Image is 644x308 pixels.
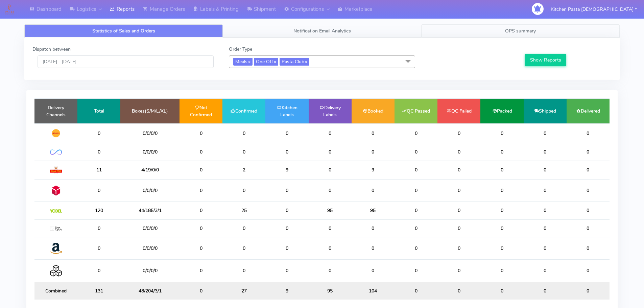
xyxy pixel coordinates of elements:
td: 95 [309,202,352,219]
td: 0/0/0/0 [120,237,180,259]
td: 0 [395,219,437,237]
td: Kitchen Labels [265,99,308,123]
td: 0 [265,143,308,161]
td: 0 [437,282,480,300]
td: 0 [437,179,480,202]
td: 0 [524,123,567,143]
td: 0 [309,179,352,202]
span: One Off [254,58,278,66]
td: 0 [480,143,523,161]
td: 0 [480,161,523,179]
label: Dispatch between [32,46,71,53]
td: 0 [77,123,120,143]
span: Statistics of Sales and Orders [92,28,155,34]
td: 0 [437,237,480,259]
td: 0 [395,282,437,300]
td: Packed [480,99,523,123]
td: 0 [395,202,437,219]
td: 0/0/0/0 [120,179,180,202]
td: 0 [77,237,120,259]
td: 0 [524,260,567,282]
td: 0 [395,237,437,259]
td: Total [77,99,120,123]
td: 0 [222,237,265,259]
td: 0 [480,260,523,282]
td: 0 [524,219,567,237]
label: Order Type [229,46,252,53]
td: QC Passed [395,99,437,123]
img: Royal Mail [50,166,62,174]
td: 44/185/3/1 [120,202,180,219]
td: 0 [524,237,567,259]
td: 0 [222,260,265,282]
td: 0 [309,123,352,143]
td: 0 [567,161,610,179]
td: 0 [265,260,308,282]
a: x [273,58,276,65]
td: 0 [437,219,480,237]
td: 0 [265,202,308,219]
td: 0 [395,161,437,179]
td: 0 [222,143,265,161]
td: Not Confirmed [180,99,222,123]
td: 48/204/3/1 [120,282,180,300]
td: 0 [309,219,352,237]
td: 0 [567,143,610,161]
td: 0/0/0/0 [120,219,180,237]
td: 0 [524,282,567,300]
td: 0 [265,219,308,237]
td: 0 [567,237,610,259]
td: Delivered [567,99,610,123]
span: Notification Email Analytics [293,28,351,34]
td: 0 [352,260,395,282]
td: 0 [524,161,567,179]
td: 0 [180,143,222,161]
button: Kitchen Pasta [DEMOGRAPHIC_DATA] [546,2,642,16]
td: 0 [567,260,610,282]
td: 0 [180,260,222,282]
td: 0 [437,202,480,219]
td: 0 [395,260,437,282]
td: 0 [265,179,308,202]
td: 0 [352,237,395,259]
td: 0 [437,123,480,143]
td: 0/0/0/0 [120,260,180,282]
td: 25 [222,202,265,219]
td: 0 [480,219,523,237]
td: 9 [352,161,395,179]
td: 0 [309,260,352,282]
td: 131 [77,282,120,300]
td: 0 [180,282,222,300]
td: Delivery Labels [309,99,352,123]
td: 0 [395,143,437,161]
td: 0 [77,143,120,161]
td: 0 [480,282,523,300]
td: 104 [352,282,395,300]
img: Amazon [50,242,62,254]
td: 0 [180,161,222,179]
td: 0/0/0/0 [120,143,180,161]
td: 0 [77,179,120,202]
img: DPD [50,185,62,196]
span: Meals [233,58,253,66]
td: 95 [309,282,352,300]
img: Yodel [50,209,62,213]
td: 0 [480,237,523,259]
td: 0 [180,179,222,202]
td: 0 [309,237,352,259]
td: QC Failed [437,99,480,123]
td: 0 [480,202,523,219]
td: Boxes(S/M/L/XL) [120,99,180,123]
td: 11 [77,161,120,179]
input: Pick the Daterange [38,55,214,68]
td: 0 [524,179,567,202]
td: 0 [567,179,610,202]
td: 0 [567,202,610,219]
td: 0 [437,161,480,179]
td: 9 [265,161,308,179]
td: Combined [34,282,77,300]
td: 0 [222,179,265,202]
td: 0 [352,179,395,202]
td: 0 [180,219,222,237]
td: 0 [567,219,610,237]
